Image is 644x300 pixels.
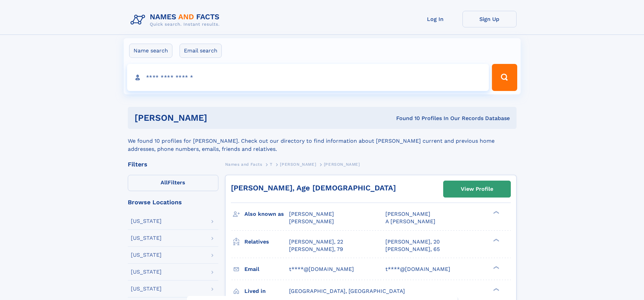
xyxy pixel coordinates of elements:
[128,11,225,29] img: Logo Names and Facts
[225,160,262,168] a: Names and Facts
[131,218,162,224] div: [US_STATE]
[289,238,343,246] a: [PERSON_NAME], 22
[131,235,162,241] div: [US_STATE]
[244,236,289,248] h3: Relatives
[131,286,162,292] div: [US_STATE]
[461,181,493,197] div: View Profile
[127,64,489,91] input: search input
[492,238,500,242] div: ❯
[135,114,302,122] h1: [PERSON_NAME]
[289,246,343,253] a: [PERSON_NAME], 79
[231,184,396,192] a: [PERSON_NAME], Age [DEMOGRAPHIC_DATA]
[129,44,172,58] label: Name search
[280,160,316,168] a: [PERSON_NAME]
[128,175,218,191] label: Filters
[324,162,360,167] span: [PERSON_NAME]
[161,179,168,186] span: All
[385,246,440,253] a: [PERSON_NAME], 65
[289,288,405,294] span: [GEOGRAPHIC_DATA], [GEOGRAPHIC_DATA]
[289,218,334,225] span: [PERSON_NAME]
[492,265,500,270] div: ❯
[492,210,500,215] div: ❯
[128,129,517,153] div: We found 10 profiles for [PERSON_NAME]. Check out our directory to find information about [PERSON...
[270,160,272,168] a: T
[444,181,510,197] a: View Profile
[270,162,272,167] span: T
[385,211,430,217] span: [PERSON_NAME]
[492,287,500,292] div: ❯
[385,218,435,225] span: A [PERSON_NAME]
[244,208,289,220] h3: Also known as
[302,115,510,122] div: Found 10 Profiles In Our Records Database
[289,211,334,217] span: [PERSON_NAME]
[244,285,289,297] h3: Lived in
[244,263,289,275] h3: Email
[180,44,222,58] label: Email search
[280,162,316,167] span: [PERSON_NAME]
[408,11,462,27] a: Log In
[462,11,517,27] a: Sign Up
[128,199,218,205] div: Browse Locations
[131,252,162,258] div: [US_STATE]
[492,64,517,91] button: Search Button
[128,161,218,167] div: Filters
[131,269,162,275] div: [US_STATE]
[385,238,440,246] a: [PERSON_NAME], 20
